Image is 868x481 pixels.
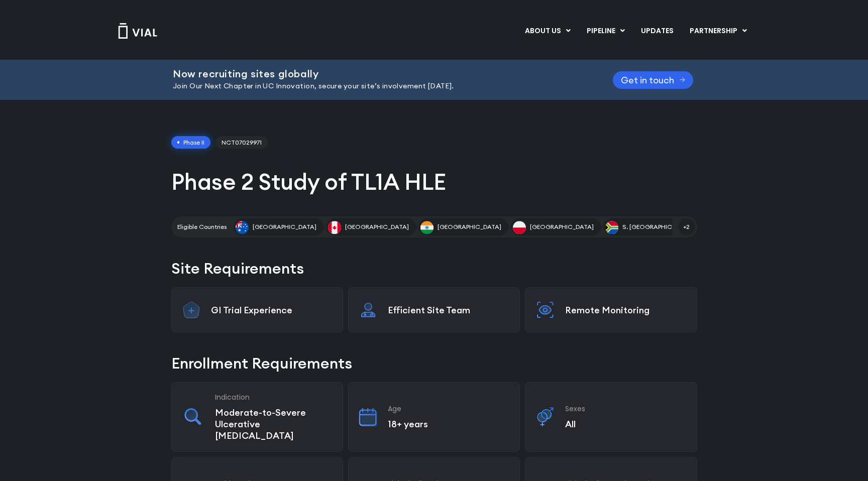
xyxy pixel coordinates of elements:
[420,221,433,234] img: India
[171,352,697,374] h2: Enrollment Requirements
[682,23,755,40] a: PARTNERSHIPMenu Toggle
[530,222,594,231] span: [GEOGRAPHIC_DATA]
[215,393,333,402] h3: Indication
[517,23,578,40] a: ABOUT USMenu Toggle
[215,136,268,149] span: NCT07029971
[215,407,333,441] p: Moderate-to-Severe Ulcerative [MEDICAL_DATA]
[579,23,632,40] a: PIPELINEMenu Toggle
[622,222,693,231] span: S. [GEOGRAPHIC_DATA]
[253,222,316,231] span: [GEOGRAPHIC_DATA]
[173,68,588,79] h2: Now recruiting sites globally
[388,418,509,430] p: 18+ years
[565,418,687,430] p: All
[621,76,674,84] span: Get in touch
[171,136,211,149] span: Phase II
[177,222,227,231] h2: Eligible Countries
[345,222,409,231] span: [GEOGRAPHIC_DATA]
[388,304,509,316] p: Efficient Site Team
[633,23,681,40] a: UPDATES
[613,71,693,89] a: Get in touch
[173,81,588,92] p: Join Our Next Chapter in UC Innovation, secure your site’s involvement [DATE].
[236,221,249,234] img: Australia
[438,222,501,231] span: [GEOGRAPHIC_DATA]
[605,221,618,234] img: S. Africa
[171,167,697,196] h1: Phase 2 Study of TL1A HLE
[565,404,687,413] h3: Sexes
[513,221,526,234] img: Poland
[328,221,341,234] img: Canada
[565,304,687,316] p: Remote Monitoring
[388,404,509,413] h3: Age
[118,23,158,39] img: Vial Logo
[211,304,333,316] p: GI Trial Experience
[171,258,697,279] h2: Site Requirements
[678,218,695,235] span: +2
